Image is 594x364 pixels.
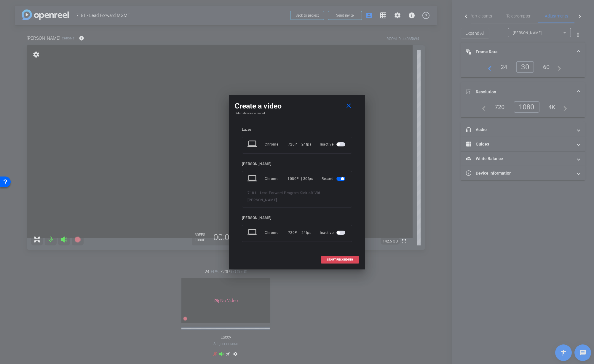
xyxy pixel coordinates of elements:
div: Chrome [265,139,288,150]
div: Create a video [235,101,359,111]
div: Inactive [320,227,346,238]
h4: Setup devices to record [235,111,359,115]
div: Chrome [265,173,288,184]
span: START RECORDING [327,258,353,261]
div: Lacey [242,127,352,132]
mat-icon: laptop [247,139,258,150]
div: Record [322,173,346,184]
div: 720P | 24fps [288,139,312,150]
div: Chrome [265,227,288,238]
span: [PERSON_NAME] [247,198,277,202]
mat-icon: laptop [247,173,258,184]
mat-icon: close [345,102,352,110]
div: 720P | 24fps [288,227,312,238]
button: START RECORDING [321,256,359,264]
div: 1080P | 30fps [288,173,313,184]
div: [PERSON_NAME] [242,162,352,166]
div: [PERSON_NAME] [242,216,352,220]
span: 7181 - Lead Forward Program Kick-off Vid [247,191,320,195]
span: - [320,191,322,195]
div: Inactive [320,139,346,150]
mat-icon: laptop [247,227,258,238]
